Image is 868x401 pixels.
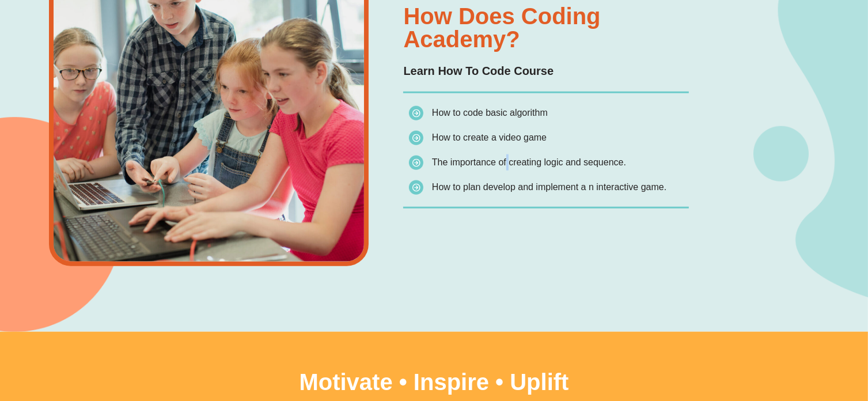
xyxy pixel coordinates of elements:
[676,271,868,401] iframe: Chat Widget
[432,108,548,118] span: How to code basic algorithm
[409,180,423,195] img: icon-list.png
[403,5,688,51] h2: How Does Coding Academy?
[409,106,423,120] img: icon-list.png
[409,156,423,170] img: icon-list.png
[409,131,423,145] img: icon-list.png
[432,182,666,192] span: How to plan develop and implement a n interactive game.
[403,62,688,80] h2: Learn How To Code Course
[432,157,626,167] span: The importance of creating logic and sequence.
[43,370,824,394] h2: Motivate • Inspire • Uplift
[432,133,547,142] span: How to create a video game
